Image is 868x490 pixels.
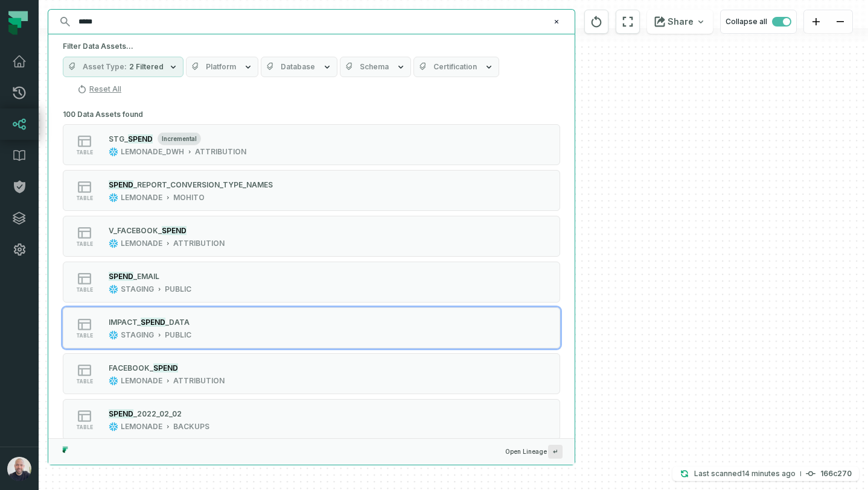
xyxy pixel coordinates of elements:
[173,422,209,432] div: BACKUPS
[433,62,477,72] span: Certification
[548,445,563,459] span: Press ↵ to add a new Data Asset to the graph
[742,469,796,478] relative-time: Sep 8, 2025, 7:19 PM GMT+3
[647,10,713,34] button: Share
[76,287,93,293] span: table
[127,318,141,327] span: CT_
[129,62,164,72] span: 2 Filtered
[7,457,31,481] img: avatar of Daniel Ochoa Bimblich
[720,10,797,34] button: Collapse all
[138,363,153,372] span: OK_
[76,424,93,430] span: table
[281,62,315,72] span: Database
[828,10,852,34] button: zoom out
[113,134,128,143] span: TG_
[133,409,182,418] span: _2022_02_02
[48,106,575,438] div: Suggestions
[83,62,127,72] span: Asset Type
[121,330,154,340] div: STAGING
[121,422,162,432] div: LEMONADE
[158,132,201,145] span: incremental
[165,318,190,327] span: _DATA
[63,216,560,257] button: tableLEMONADEATTRIBUTION
[173,239,225,248] div: ATTRIBUTION
[109,272,133,281] mark: SPEND
[109,180,133,189] mark: SPEND
[63,307,560,348] button: tableSTAGINGPUBLIC
[165,284,191,294] div: PUBLIC
[72,80,126,99] button: Reset All
[128,134,153,143] mark: SPEND
[121,239,162,248] div: LEMONADE
[121,284,154,294] div: STAGING
[63,42,560,51] h5: Filter Data Assets...
[550,16,563,28] button: Clear search query
[340,57,411,77] button: Schema
[360,62,389,72] span: Schema
[63,170,560,211] button: tableLEMONADEMOHITO
[261,57,337,77] button: Database
[63,353,560,394] button: tableLEMONADEATTRIBUTION
[672,466,859,481] button: Last scanned[DATE] 7:19:19 PM166c270
[413,57,499,77] button: Certification
[76,333,93,339] span: table
[141,318,165,327] mark: SPEND
[165,330,191,340] div: PUBLIC
[76,149,93,155] span: table
[133,180,273,189] span: _REPORT_CONVERSION_TYPE_NAMES
[76,241,93,247] span: table
[109,226,147,235] span: V_FACEBO
[186,57,258,77] button: Platform
[162,226,187,235] mark: SPEND
[109,318,127,327] span: IMPA
[109,134,113,143] span: S
[820,470,852,477] h4: 166c270
[505,445,563,459] span: Open Lineage
[63,262,560,303] button: tableSTAGINGPUBLIC
[121,147,184,157] div: LEMONADE_DWH
[694,468,796,480] p: Last scanned
[76,195,93,201] span: table
[63,124,560,165] button: tableincrementalLEMONADE_DWHATTRIBUTION
[133,272,159,281] span: _EMAIL
[195,147,246,157] div: ATTRIBUTION
[121,376,162,386] div: LEMONADE
[173,376,225,386] div: ATTRIBUTION
[206,62,236,72] span: Platform
[76,378,93,385] span: table
[109,363,138,372] span: FACEBO
[804,10,828,34] button: zoom in
[63,399,560,440] button: tableLEMONADEBACKUPS
[147,226,162,235] span: OK_
[173,193,205,203] div: MOHITO
[121,193,162,203] div: LEMONADE
[109,409,133,418] mark: SPEND
[153,363,178,372] mark: SPEND
[63,57,183,77] button: Asset Type2 Filtered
